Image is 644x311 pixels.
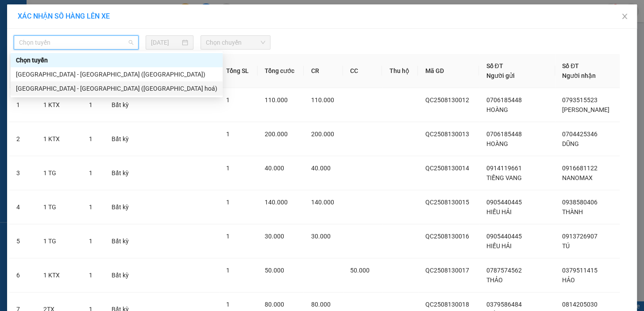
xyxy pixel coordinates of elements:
[486,267,521,274] span: 0787574562
[562,140,579,147] span: DŨNG
[486,96,521,104] span: 0706185448
[304,54,343,88] th: CR
[36,88,82,122] td: 1 KTX
[425,233,469,240] span: QC2508130016
[486,62,503,69] span: Số ĐT
[104,258,138,292] td: Bất kỳ
[219,54,258,88] th: Tổng SL
[9,54,36,88] th: STT
[562,131,598,138] span: 0704425346
[562,267,598,274] span: 0379511415
[612,4,637,29] button: Close
[226,199,230,206] span: 1
[11,67,223,81] div: Sài Gòn - Nha Trang (Hàng Hoá)
[9,88,36,122] td: 1
[621,13,628,20] span: close
[265,233,284,240] span: 30.000
[425,267,469,274] span: QC2508130017
[562,96,598,104] span: 0793515523
[226,96,230,104] span: 1
[226,233,230,240] span: 1
[151,38,180,47] input: 13/08/2025
[36,122,82,156] td: 1 KTX
[562,174,593,181] span: NANOMAX
[382,54,418,88] th: Thu hộ
[418,54,479,88] th: Mã GD
[425,96,469,104] span: QC2508130012
[486,174,521,181] span: TIẾNG VANG
[265,96,288,104] span: 110.000
[226,131,230,138] span: 1
[311,233,330,240] span: 30.000
[206,36,265,49] span: Chọn chuyến
[16,55,217,65] div: Chọn tuyến
[11,53,223,67] div: Chọn tuyến
[19,36,133,49] span: Chọn tuyến
[311,131,334,138] span: 200.000
[311,96,334,104] span: 110.000
[104,122,138,156] td: Bất kỳ
[486,276,502,284] span: THẢO
[425,165,469,172] span: QC2508130014
[486,106,508,113] span: HOÀNG
[36,224,82,258] td: 1 TG
[226,301,230,308] span: 1
[425,199,469,206] span: QC2508130015
[104,156,138,190] td: Bất kỳ
[36,258,82,292] td: 1 KTX
[36,156,82,190] td: 1 TG
[89,135,93,142] span: 1
[265,301,284,308] span: 80.000
[11,81,223,96] div: Nha Trang - Sài Gòn (Hàng hoá)
[486,233,521,240] span: 0905440445
[89,272,93,279] span: 1
[425,301,469,308] span: QC2508130018
[9,122,36,156] td: 2
[9,224,36,258] td: 5
[258,54,304,88] th: Tổng cước
[425,131,469,138] span: QC2508130013
[89,203,93,211] span: 1
[9,258,36,292] td: 6
[562,208,583,215] span: THÀNH
[486,165,521,172] span: 0914119661
[104,88,138,122] td: Bất kỳ
[486,199,521,206] span: 0905440445
[104,224,138,258] td: Bất kỳ
[265,131,288,138] span: 200.000
[562,72,596,79] span: Người nhận
[226,165,230,172] span: 1
[18,12,110,20] span: XÁC NHẬN SỐ HÀNG LÊN XE
[562,276,575,284] span: HẢO
[265,267,284,274] span: 50.000
[265,199,288,206] span: 140.000
[311,199,334,206] span: 140.000
[226,267,230,274] span: 1
[486,140,508,147] span: HOÀNG
[486,301,521,308] span: 0379586484
[16,69,217,79] div: [GEOGRAPHIC_DATA] - [GEOGRAPHIC_DATA] ([GEOGRAPHIC_DATA])
[562,165,598,172] span: 0916681122
[311,165,330,172] span: 40.000
[89,238,93,245] span: 1
[562,233,598,240] span: 0913726907
[486,72,514,79] span: Người gửi
[350,267,370,274] span: 50.000
[16,84,217,93] div: [GEOGRAPHIC_DATA] - [GEOGRAPHIC_DATA] ([GEOGRAPHIC_DATA] hoá)
[9,190,36,224] td: 4
[562,106,609,113] span: [PERSON_NAME]
[311,301,330,308] span: 80.000
[89,169,93,177] span: 1
[36,190,82,224] td: 1 TG
[343,54,382,88] th: CC
[486,242,511,250] span: HIẾU HẢI
[104,190,138,224] td: Bất kỳ
[562,242,570,250] span: TÚ
[562,62,579,69] span: Số ĐT
[486,208,511,215] span: HIẾU HẢI
[265,165,284,172] span: 40.000
[89,101,93,108] span: 1
[486,131,521,138] span: 0706185448
[9,156,36,190] td: 3
[562,301,598,308] span: 0814205030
